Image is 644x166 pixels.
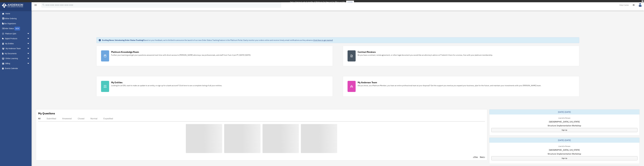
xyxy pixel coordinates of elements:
[290,1,345,4] div: Get a chance to win 6 months of Platinum for free just by filling out this
[548,124,581,127] span: Structure Implementation Workshop
[38,117,40,120] div: All
[78,117,84,120] div: Closed
[27,41,32,46] span: arrow_drop_down
[34,4,37,7] i: menu
[2,51,33,56] a: My Documentsarrow_drop_down
[27,51,32,56] span: arrow_drop_down
[62,117,72,120] div: Answered
[27,36,32,41] span: arrow_drop_down
[27,46,32,51] span: arrow_drop_down
[42,3,45,6] i: search
[358,54,493,56] div: Do you have a contract, rental agreement, or other legal document you would like an attorney's ad...
[2,31,33,36] a: Platinum Q&Aarrow_drop_down
[102,39,143,41] strong: Exciting News: Introducing Order Status Tracking!
[2,46,33,51] a: My Anderson Teamarrow_drop_down
[346,1,354,4] a: survey
[2,16,33,21] a: Online Ordering
[549,148,580,151] span: [GEOGRAPHIC_DATA], [US_STATE]
[343,76,579,97] a: My Anderson Team Did you know, as a Platinum Member, you have an entire professional team at your...
[111,81,122,84] div: My Entities
[358,81,377,84] div: My Anderson Team
[90,117,97,120] div: Normal
[96,76,333,97] a: My Entities Looking for an EIN, want to make an update to an entity, or sign up for a bank accoun...
[549,120,580,123] span: [GEOGRAPHIC_DATA], [US_STATE]
[2,66,33,71] a: Events Calendar
[358,84,541,87] div: Did you know, as a Platinum Member, you have an entire professional team at your disposal? Get th...
[2,36,33,41] a: Digital Productsarrow_drop_down
[111,54,251,56] div: Further your learning and get your questions answered real-time with direct access to [PERSON_NAM...
[2,21,33,26] a: Tax Organizers
[2,61,33,66] a: Billingarrow_drop_down
[638,3,642,7] img: User Pic
[2,11,32,16] a: Home
[489,138,639,143] div: [DATE]-[DATE]
[111,84,222,87] div: Looking for an EIN, want to make an update to an entity, or sign up for a bank account? Click her...
[96,46,333,66] a: Platinum Knowledge Room Further your learning and get your questions answered real-time with dire...
[27,56,32,61] span: arrow_drop_down
[2,26,33,31] a: Order StatusNEW
[489,109,639,114] div: [DATE]-[DATE]
[548,152,581,155] span: Structure Implementation Workshop
[313,39,333,41] a: Click Here to get started!
[27,61,32,66] span: arrow_drop_down
[491,156,637,160] a: Sign Up
[27,31,32,36] span: arrow_drop_down
[556,145,572,147] div: Live & In-Person
[491,128,637,132] a: Sign Up
[103,117,113,120] div: Expedited
[2,56,33,61] a: Online Learningarrow_drop_down
[102,39,333,41] div: Based on your feedback, we're thrilled to announce the launch of our new Order Status Tracking fe...
[47,117,56,120] div: Submitted
[480,156,485,158] a: Next >
[1,3,24,8] img: Anderson Advisors Platinum Portal
[642,0,643,2] div: close
[343,46,579,66] a: Contract Reviews Do you have a contract, rental agreement, or other legal document you would like...
[473,156,478,158] a: < Prev
[556,117,572,119] div: Live & In-Person
[358,50,376,54] div: Contract Reviews
[38,111,55,115] div: My Questions
[2,41,33,46] a: My Entitiesarrow_drop_down
[34,4,37,7] a: menu
[111,50,139,54] div: Platinum Knowledge Room
[15,27,20,30] div: NEW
